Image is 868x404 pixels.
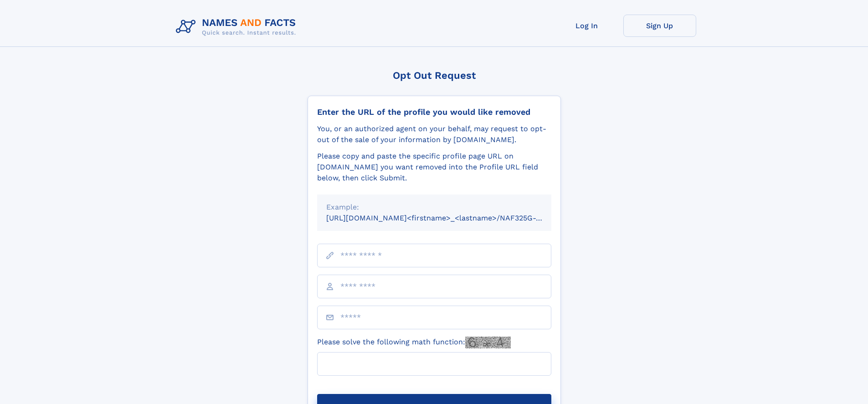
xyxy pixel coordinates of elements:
[326,202,542,213] div: Example:
[317,337,511,348] label: Please solve the following math function:
[172,15,303,39] img: Logo Names and Facts
[623,15,696,37] a: Sign Up
[550,15,623,37] a: Log In
[317,151,551,184] div: Please copy and paste the specific profile page URL on [DOMAIN_NAME] you want removed into the Pr...
[326,214,569,222] small: [URL][DOMAIN_NAME]<firstname>_<lastname>/NAF325G-xxxxxxxx
[317,123,551,145] div: You, or an authorized agent on your behalf, may request to opt-out of the sale of your informatio...
[317,107,551,117] div: Enter the URL of the profile you would like removed
[308,70,561,81] div: Opt Out Request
